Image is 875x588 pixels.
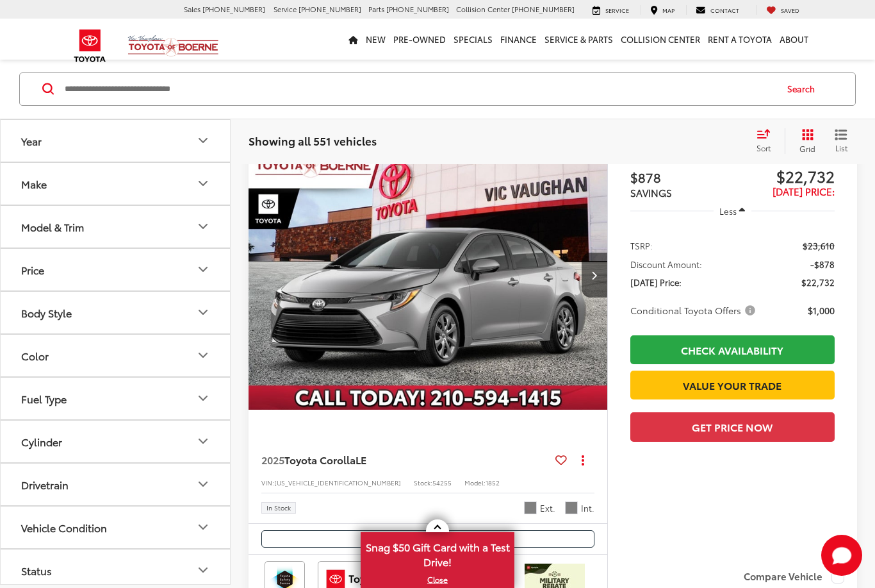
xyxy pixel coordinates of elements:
[450,19,496,60] a: Specials
[21,435,62,448] div: Cylinder
[773,184,835,198] span: [DATE] Price:
[362,533,513,573] span: Snag $50 Gift Card with a Test Drive!
[362,19,389,60] a: New
[21,178,47,190] div: Make
[572,448,594,471] button: Actions
[776,19,812,60] a: About
[582,253,607,298] button: Next image
[368,4,384,14] span: Parts
[195,348,211,363] div: Color
[261,452,284,467] span: 2025
[345,19,362,60] a: Home
[386,4,449,14] span: [PHONE_NUMBER]
[202,4,265,14] span: [PHONE_NUMBER]
[825,128,857,154] button: List View
[195,262,211,277] div: Price
[248,140,609,410] a: 2025 Toyota Corolla LE FWD2025 Toyota Corolla LE FWD2025 Toyota Corolla LE FWD2025 Toyota Corolla...
[630,167,733,187] span: $878
[781,6,799,14] span: Saved
[356,452,366,467] span: LE
[127,35,219,57] img: Vic Vaughan Toyota of Boerne
[261,453,550,467] a: 2025Toyota CorollaLE
[540,502,555,514] span: Ext.
[21,264,44,276] div: Price
[21,392,67,405] div: Fuel Type
[630,258,702,271] span: Discount Amount:
[414,478,432,487] span: Stock:
[710,6,739,14] span: Contact
[195,433,211,449] div: Cylinder
[524,501,537,514] span: Classic Silver Metallic
[21,221,84,233] div: Model & Trim
[261,530,594,548] button: Comments
[1,206,231,248] button: Model & TrimModel & Trim
[821,535,862,576] button: Toggle Chat Window
[630,412,835,441] button: Get Price Now
[704,19,776,60] a: Rent a Toyota
[835,142,847,153] span: List
[195,219,211,234] div: Model & Trim
[686,5,749,15] a: Contact
[274,478,401,487] span: [US_VEHICLE_IDENTIFICATION_NUMBER]
[195,176,211,191] div: Make
[1,507,231,548] button: Vehicle ConditionVehicle Condition
[582,455,584,465] span: dropdown dots
[248,140,609,410] div: 2025 Toyota Corolla LE 0
[1,120,231,162] button: YearYear
[630,239,653,252] span: TSRP:
[266,505,291,511] span: In Stock
[744,571,844,584] label: Compare Vehicle
[662,6,675,14] span: Map
[565,501,578,514] span: Light Gray Fabric
[496,19,541,60] a: Finance
[630,304,760,317] button: Conditional Toyota Offers
[810,258,835,271] span: -$878
[456,4,510,14] span: Collision Center
[581,502,594,514] span: Int.
[1,292,231,333] button: Body StyleBody Style
[630,304,758,317] span: Conditional Toyota Offers
[630,185,672,199] span: SAVINGS
[1,421,231,462] button: CylinderCylinder
[486,478,500,487] span: 1852
[21,564,52,576] div: Status
[432,478,452,487] span: 54255
[195,562,211,578] div: Status
[583,5,639,15] a: Service
[195,476,211,492] div: Drivetrain
[756,5,809,15] a: My Saved Vehicles
[389,19,450,60] a: Pre-Owned
[732,166,835,185] span: $22,732
[1,378,231,419] button: Fuel TypeFuel Type
[195,305,211,320] div: Body Style
[249,133,377,148] span: Showing all 551 vehicles
[274,4,297,14] span: Service
[21,135,42,147] div: Year
[617,19,704,60] a: Collision Center
[63,74,775,105] input: Search by Make, Model, or Keyword
[261,478,274,487] span: VIN:
[801,276,835,289] span: $22,732
[803,239,835,252] span: $23,610
[821,535,862,576] svg: Start Chat
[21,349,49,362] div: Color
[785,128,825,154] button: Grid View
[1,464,231,505] button: DrivetrainDrivetrain
[298,4,361,14] span: [PHONE_NUMBER]
[630,335,835,364] a: Check Availability
[756,142,771,153] span: Sort
[605,6,629,14] span: Service
[630,276,682,289] span: [DATE] Price:
[248,140,609,411] img: 2025 Toyota Corolla LE FWD
[184,4,200,14] span: Sales
[1,249,231,290] button: PricePrice
[714,199,752,223] button: Less
[195,519,211,535] div: Vehicle Condition
[21,521,107,533] div: Vehicle Condition
[775,73,833,105] button: Search
[195,133,211,148] div: Year
[1,163,231,205] button: MakeMake
[750,128,785,154] button: Select sort value
[21,478,69,491] div: Drivetrain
